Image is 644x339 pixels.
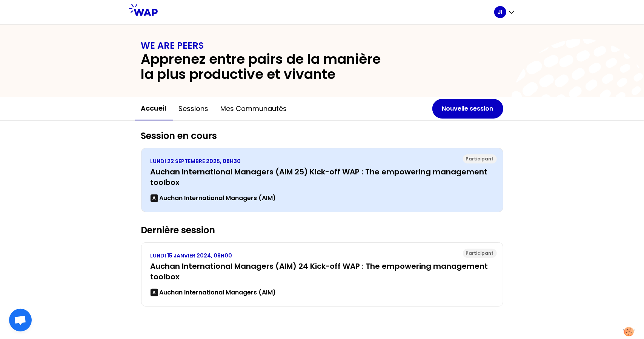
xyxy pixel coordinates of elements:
[463,154,497,163] div: Participant
[141,40,503,52] h1: WE ARE PEERS
[160,288,276,297] p: Auchan International Managers (AIM)
[9,309,32,331] div: Ouvrir le chat
[432,99,503,119] button: Nouvelle session
[463,249,497,258] div: Participant
[151,252,494,259] p: LUNDI 15 JANVIER 2024, 09H00
[173,97,215,120] button: Sessions
[215,97,293,120] button: Mes communautés
[135,97,173,120] button: Accueil
[151,157,494,165] p: LUNDI 22 SEPTEMBRE 2025, 08H30
[151,166,494,188] h3: Auchan International Managers (AIM 25) Kick-off WAP : The empowering management toolbox
[152,290,156,296] p: A
[141,224,503,236] h2: Dernière session
[141,130,503,142] h2: Session en cours
[151,252,494,297] a: LUNDI 15 JANVIER 2024, 09H00Auchan International Managers (AIM) 24 Kick-off WAP : The empowering ...
[152,195,156,201] p: A
[151,261,494,282] h3: Auchan International Managers (AIM) 24 Kick-off WAP : The empowering management toolbox
[498,8,503,16] p: JI
[494,6,515,18] button: JI
[141,52,395,82] h2: Apprenez entre pairs de la manière la plus productive et vivante
[151,157,494,203] a: LUNDI 22 SEPTEMBRE 2025, 08H30Auchan International Managers (AIM 25) Kick-off WAP : The empowerin...
[160,194,276,203] p: Auchan International Managers (AIM)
